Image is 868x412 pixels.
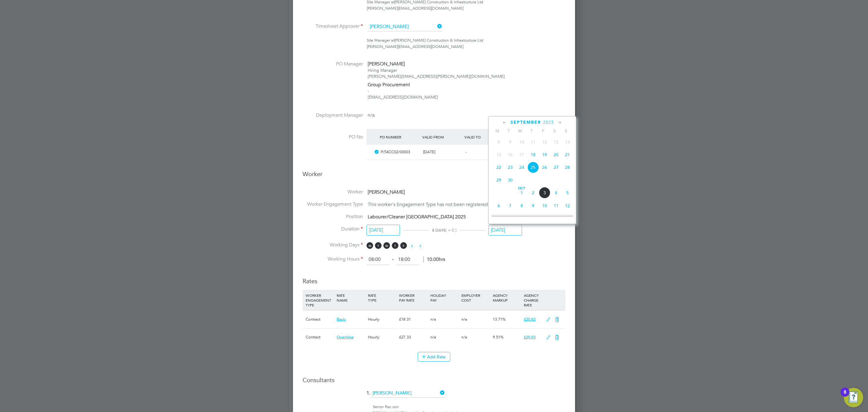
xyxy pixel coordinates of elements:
[303,201,363,208] label: Worker Engagement Type
[549,128,560,134] span: S
[503,128,514,134] span: T
[303,170,565,183] h3: Worker
[514,128,526,134] span: W
[368,189,405,195] span: [PERSON_NAME]
[368,73,505,79] div: [PERSON_NAME][EMAIL_ADDRESS][PERSON_NAME][DOMAIN_NAME]
[539,213,550,224] span: 17
[398,311,429,328] div: £18.31
[400,242,407,249] span: F
[368,22,442,31] input: Search for...
[562,136,573,148] span: 14
[392,242,398,249] span: T
[368,61,405,67] span: [PERSON_NAME]
[527,187,539,198] span: 2
[493,200,505,211] span: 6
[505,174,516,186] span: 30
[527,213,539,224] span: 16
[398,328,429,346] div: £27.33
[366,225,400,236] input: Select one
[367,5,565,12] div: [PERSON_NAME][EMAIL_ADDRESS][DOMAIN_NAME]
[562,200,573,211] span: 12
[505,136,516,148] span: 9
[527,136,539,148] span: 11
[375,242,382,249] span: T
[524,334,536,340] span: £29.93
[445,227,457,233] span: ( + 0 )
[335,290,366,306] div: RATE NAME
[539,136,550,148] span: 12
[516,162,527,173] span: 24
[303,226,363,232] label: Duration
[423,256,445,262] span: 10.00hrs
[303,61,363,67] label: PO Manager
[432,228,445,233] span: 8 DAYS
[516,213,527,224] span: 15
[560,128,572,134] span: S
[493,317,506,322] span: 13.71%
[522,290,543,310] div: AGENCY CHARGE RATE
[516,187,527,198] span: 1
[489,225,522,236] input: Select one
[368,94,505,100] div: [EMAIL_ADDRESS][DOMAIN_NAME]
[398,290,429,306] div: WORKER PAY RATE
[366,290,398,306] div: RATE TYPE
[505,149,516,160] span: 16
[368,201,519,208] span: This worker's Engagement Type has not been registered by its Agency.
[550,136,562,148] span: 13
[418,352,450,362] button: Add Rate
[539,200,550,211] span: 10
[383,242,390,249] span: W
[543,120,554,125] span: 2025
[303,256,363,262] label: Working Hours
[429,290,460,306] div: HOLIDAY PAY
[366,254,390,265] input: 08:00
[539,149,550,160] span: 19
[368,67,505,73] div: Hiring Manager
[493,174,505,186] span: 29
[562,162,573,173] span: 28
[550,200,562,211] span: 11
[391,256,395,262] span: ‐
[303,271,565,285] h3: Rates
[493,136,505,148] span: 8
[370,389,445,398] input: Search for...
[516,136,527,148] span: 10
[409,242,415,249] span: S
[505,200,516,211] span: 7
[395,38,483,43] span: [PERSON_NAME] Construction & Infrastructure Ltd
[303,112,363,119] label: Deployment Manager
[378,147,420,157] div: P/54CC02/00003
[516,187,527,190] span: Oct
[461,317,467,322] span: n/a
[417,242,424,249] span: S
[366,328,398,346] div: Hourly
[516,149,527,160] span: 17
[368,88,505,94] div: -
[550,162,562,173] span: 27
[461,334,467,340] span: n/a
[463,132,505,142] div: Valid To
[304,328,335,346] div: Contract
[492,128,503,134] span: M
[527,200,539,211] span: 9
[493,213,505,224] span: 13
[844,392,846,400] div: 8
[367,44,464,49] span: [PERSON_NAME][EMAIL_ADDRESS][DOMAIN_NAME]
[524,317,536,322] span: £20.82
[493,334,504,340] span: 9.51%
[550,187,562,198] span: 4
[526,128,537,134] span: T
[562,187,573,198] span: 5
[539,187,550,198] span: 3
[303,189,363,195] label: Worker
[493,149,505,160] span: 15
[396,254,419,265] input: 17:00
[337,334,354,340] span: Overtime
[421,147,463,157] div: [DATE]
[367,38,395,43] span: Site Manager at
[303,214,363,220] label: Position
[562,213,573,224] span: 19
[493,162,505,173] span: 22
[368,214,466,220] span: Labourer/Cleaner [GEOGRAPHIC_DATA] 2025
[505,213,516,224] span: 14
